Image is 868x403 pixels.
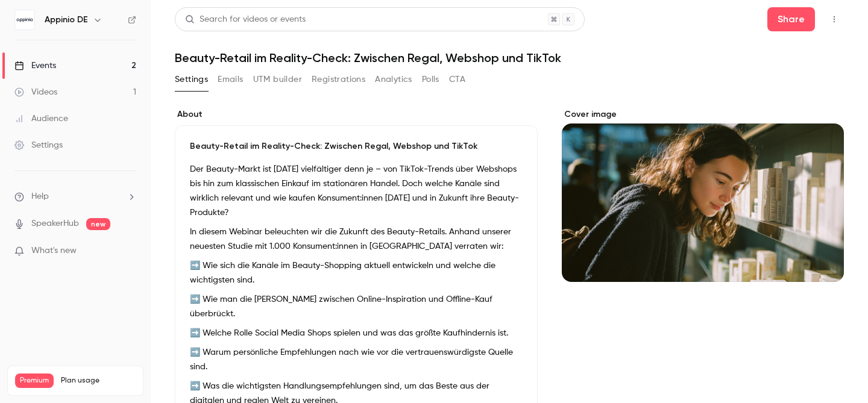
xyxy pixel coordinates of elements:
div: Videos [14,86,57,98]
a: SpeakerHub [31,217,79,230]
span: Premium [15,373,54,388]
div: Search for videos or events [185,13,306,26]
button: Share [767,7,815,31]
div: Settings [14,139,63,151]
button: CTA [449,70,465,89]
span: new [86,218,110,230]
p: Der Beauty-Markt ist [DATE] vielfältiger denn je – von TikTok-Trends über Webshops bis hin zum kl... [190,162,523,220]
p: In diesem Webinar beleuchten wir die Zukunft des Beauty-Retails. Anhand unserer neuesten Studie m... [190,225,523,254]
button: Emails [218,70,243,89]
h6: Appinio DE [45,14,88,26]
p: ➡️ Warum persönliche Empfehlungen nach wie vor die vertrauenswürdigste Quelle sind. [190,345,523,374]
div: Audience [14,113,68,125]
button: Polls [422,70,439,89]
button: Settings [175,70,208,89]
label: About [175,108,538,120]
li: help-dropdown-opener [14,190,136,203]
button: UTM builder [253,70,302,89]
button: Registrations [312,70,365,89]
p: ➡️ Wie sich die Kanäle im Beauty-Shopping aktuell entwickeln und welche die wichtigsten sind. [190,258,523,287]
span: Plan usage [61,376,136,386]
p: Beauty-Retail im Reality-Check: Zwischen Regal, Webshop und TikTok [190,140,523,152]
h1: Beauty-Retail im Reality-Check: Zwischen Regal, Webshop und TikTok [175,51,844,65]
span: What's new [31,245,77,257]
p: ➡️ Welche Rolle Social Media Shops spielen und was das größte Kaufhindernis ist. [190,326,523,340]
label: Cover image [562,108,844,120]
div: Events [14,60,56,72]
img: Appinio DE [15,10,34,30]
p: ➡️ Wie man die [PERSON_NAME] zwischen Online-Inspiration und Offline-Kauf überbrückt. [190,292,523,321]
button: Analytics [375,70,412,89]
span: Help [31,190,49,203]
section: Cover image [562,108,844,282]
